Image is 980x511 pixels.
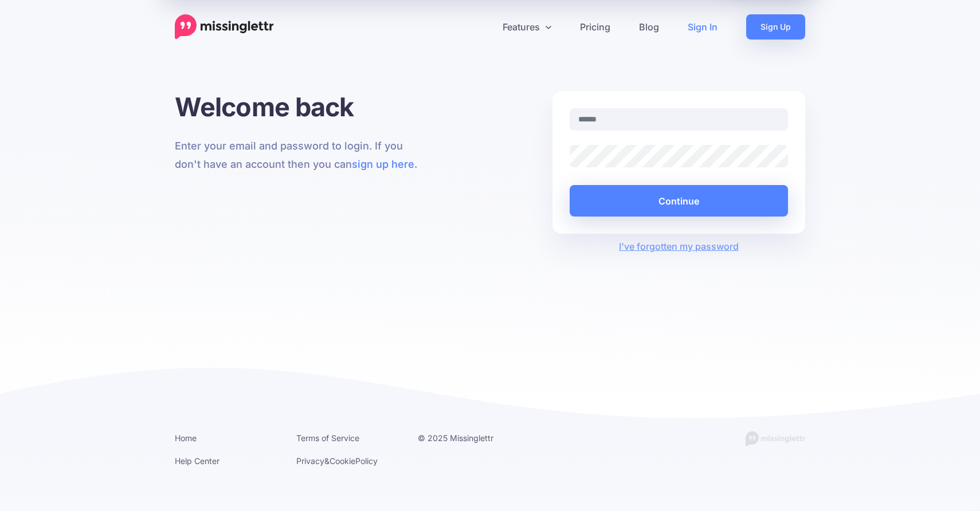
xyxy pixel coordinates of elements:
[175,456,219,466] a: Help Center
[175,91,428,123] h1: Welcome back
[566,14,625,40] a: Pricing
[673,14,732,40] a: Sign In
[619,241,739,252] a: I've forgotten my password
[330,456,355,466] a: Cookie
[352,158,414,170] a: sign up here
[418,431,522,445] li: © 2025 Missinglettr
[570,185,788,217] button: Continue
[175,137,428,174] p: Enter your email and password to login. If you don't have an account then you can .
[746,14,805,40] a: Sign Up
[625,14,673,40] a: Blog
[296,456,324,466] a: Privacy
[296,433,359,443] a: Terms of Service
[296,454,401,468] li: & Policy
[175,433,197,443] a: Home
[488,14,566,40] a: Features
